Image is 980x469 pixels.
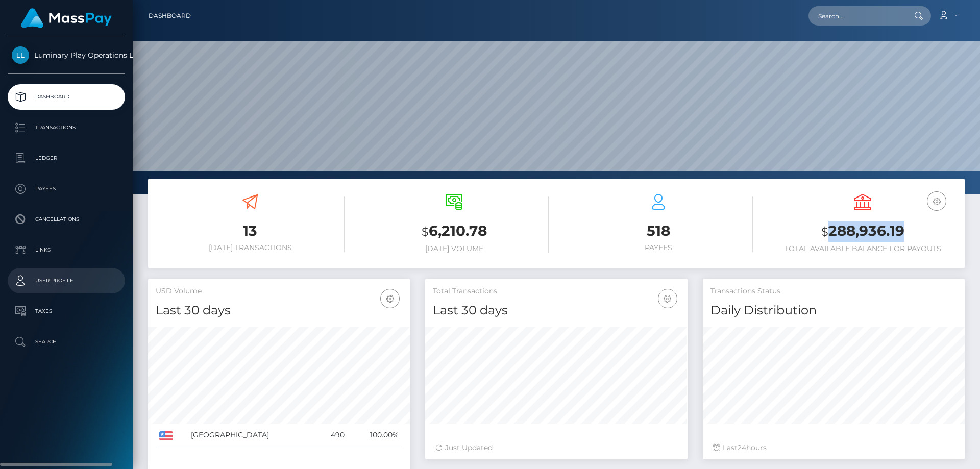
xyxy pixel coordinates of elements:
h3: 288,936.19 [768,221,957,242]
img: Luminary Play Operations Limited [12,46,29,64]
h5: Transactions Status [710,286,957,297]
small: $ [422,225,429,239]
a: Transactions [8,115,125,140]
input: Search... [808,6,904,26]
h5: USD Volume [156,286,402,297]
h3: 6,210.78 [360,221,549,242]
td: 100.00% [348,424,402,447]
a: Dashboard [149,5,191,27]
img: MassPay Logo [21,8,112,28]
h4: Last 30 days [156,302,402,319]
div: Last hours [713,442,954,453]
a: Links [8,237,125,263]
a: Taxes [8,299,125,324]
p: Cancellations [12,212,121,227]
p: User Profile [12,273,121,288]
h6: Total Available Balance for Payouts [768,244,957,253]
a: Ledger [8,145,125,171]
p: Transactions [12,120,121,135]
p: Links [12,242,121,258]
a: Dashboard [8,84,125,110]
div: Just Updated [435,442,677,453]
h3: 13 [156,221,345,241]
a: Payees [8,176,125,202]
p: Taxes [12,304,121,319]
h4: Daily Distribution [710,302,957,319]
span: 24 [738,443,746,452]
h4: Last 30 days [433,302,679,319]
td: [GEOGRAPHIC_DATA] [187,424,316,447]
a: User Profile [8,268,125,293]
small: $ [821,225,828,239]
h6: Payees [564,243,753,252]
h6: [DATE] Volume [360,244,549,253]
p: Dashboard [12,89,121,105]
a: Search [8,329,125,355]
p: Payees [12,181,121,196]
h6: [DATE] Transactions [156,243,345,252]
p: Search [12,334,121,350]
h3: 518 [564,221,753,241]
a: Cancellations [8,207,125,232]
p: Ledger [12,151,121,166]
span: Luminary Play Operations Limited [8,51,125,60]
img: US.png [159,431,173,440]
h5: Total Transactions [433,286,679,297]
td: 490 [316,424,348,447]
